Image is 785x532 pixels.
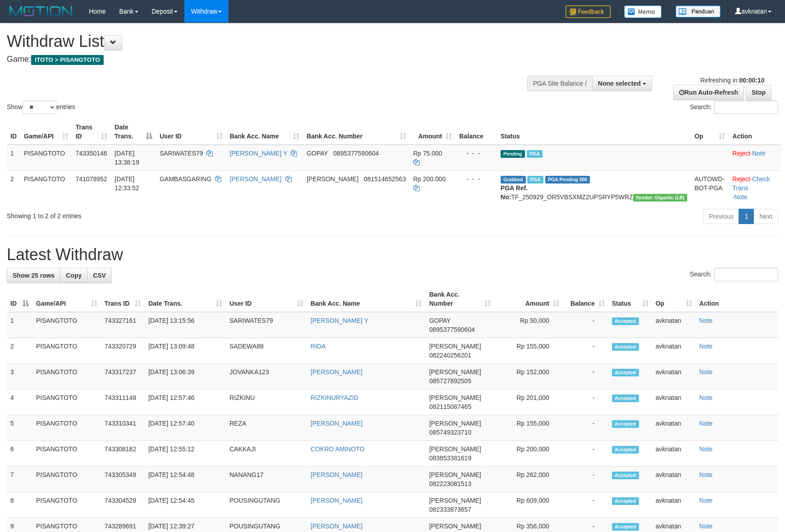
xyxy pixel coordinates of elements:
th: Trans ID: activate to sort column ascending [101,286,145,312]
td: Rp 609,000 [494,492,563,518]
span: 741078952 [76,175,107,183]
td: avknatan [652,390,696,415]
td: Rp 152,000 [494,364,563,390]
td: Rp 50,000 [494,312,563,338]
th: Bank Acc. Number: activate to sort column ascending [303,119,409,145]
label: Search: [690,268,778,281]
a: [PERSON_NAME] Y [230,150,288,157]
span: Marked by avknatan [527,150,543,158]
td: 8 [7,492,32,518]
span: Copy 0895377590604 to clipboard [429,326,475,333]
span: Accepted [612,317,639,325]
td: 743320729 [101,338,145,364]
span: GOPAY [306,150,328,157]
label: Show entries [7,101,75,114]
td: [DATE] 12:54:48 [145,467,226,492]
td: [DATE] 12:54:45 [145,492,226,518]
a: Copy [60,268,87,283]
th: Status: activate to sort column ascending [608,286,652,312]
td: RIZKINU [226,390,307,415]
span: Copy 0895377590604 to clipboard [333,150,379,157]
td: Rp 201,000 [494,390,563,415]
img: MOTION_logo.png [7,5,75,18]
a: Note [699,420,713,427]
td: CAKKAJI [226,441,307,467]
span: Accepted [612,369,639,376]
img: Button%20Memo.svg [624,5,662,18]
a: Note [699,368,713,376]
span: [PERSON_NAME] [429,445,481,453]
td: · · [729,170,781,205]
td: [DATE] 13:06:39 [145,364,226,390]
a: Note [734,193,748,201]
td: 743317237 [101,364,145,390]
select: Showentries [23,101,56,114]
a: Note [699,523,713,530]
span: [PERSON_NAME] [429,368,481,376]
th: Bank Acc. Name: activate to sort column ascending [307,286,425,312]
span: Rp 200.000 [413,175,446,183]
td: avknatan [652,441,696,467]
a: Reject [732,175,750,183]
div: - - - [459,149,493,158]
td: Rp 155,000 [494,338,563,364]
td: AUTOWD-BOT-PGA [691,170,729,205]
span: Vendor URL: https://dashboard.q2checkout.com/secure [633,194,688,202]
td: avknatan [652,415,696,441]
input: Search: [714,268,778,281]
td: [DATE] 13:09:48 [145,338,226,364]
span: [PERSON_NAME] [429,394,481,401]
a: [PERSON_NAME] [310,420,362,427]
span: Copy 082333873657 to clipboard [429,506,471,513]
th: Balance: activate to sort column ascending [563,286,608,312]
a: COKRO AMINOTO [310,445,365,453]
a: RIDA [310,343,325,350]
span: GAMBASGARING [160,175,211,183]
td: - [563,312,608,338]
td: PISANGTOTO [20,145,72,171]
td: PISANGTOTO [32,312,101,338]
div: - - - [459,174,493,183]
span: GOPAY [429,317,450,324]
span: [PERSON_NAME] [429,471,481,478]
a: CSV [87,268,112,283]
td: avknatan [652,312,696,338]
img: Feedback.jpg [566,5,611,18]
td: PISANGTOTO [32,364,101,390]
span: None selected [598,80,641,87]
a: Check Trans [732,175,770,192]
span: Marked by avkdimas [527,176,543,183]
span: Accepted [612,523,639,531]
th: Game/API: activate to sort column ascending [20,119,72,145]
th: Bank Acc. Name: activate to sort column ascending [226,119,303,145]
th: Date Trans.: activate to sort column ascending [145,286,226,312]
td: 2 [7,338,32,364]
a: Note [699,445,713,453]
td: PISANGTOTO [32,467,101,492]
td: [DATE] 12:55:12 [145,441,226,467]
td: 7 [7,467,32,492]
a: Note [699,343,713,350]
th: Action [696,286,778,312]
td: 743304528 [101,492,145,518]
span: [PERSON_NAME] [429,497,481,504]
a: Note [752,150,766,157]
td: avknatan [652,338,696,364]
a: Reject [732,150,750,157]
td: - [563,364,608,390]
td: - [563,415,608,441]
td: 1 [7,145,20,171]
span: Copy 082240256201 to clipboard [429,352,471,359]
td: [DATE] 12:57:46 [145,390,226,415]
td: 3 [7,364,32,390]
span: PGA Pending [545,176,590,183]
a: Previous [703,209,739,224]
th: Status [497,119,691,145]
td: - [563,338,608,364]
th: Amount: activate to sort column ascending [410,119,456,145]
td: [DATE] 13:15:56 [145,312,226,338]
a: [PERSON_NAME] [310,471,362,478]
td: avknatan [652,492,696,518]
td: PISANGTOTO [32,390,101,415]
th: ID: activate to sort column descending [7,286,32,312]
